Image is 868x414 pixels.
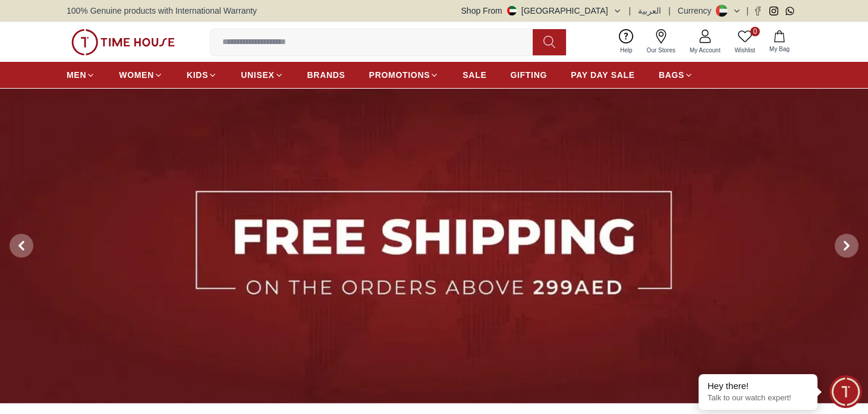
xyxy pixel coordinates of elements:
[753,7,762,15] a: Facebook
[707,393,809,403] p: Talk to our watch expert!
[765,45,794,54] span: My Bag
[613,27,640,57] a: Help
[461,5,622,17] button: Shop From[GEOGRAPHIC_DATA]
[762,28,797,56] button: My Bag
[728,27,762,57] a: 0Wishlist
[629,5,631,17] span: |
[307,64,345,86] a: BRANDS
[510,69,547,81] span: GIFTING
[642,46,680,55] span: Our Stores
[507,6,517,15] img: United Arab Emirates
[785,7,794,15] a: Whatsapp
[510,64,547,86] a: GIFTING
[241,64,283,86] a: UNISEX
[67,64,95,86] a: MEN
[659,69,684,81] span: BAGS
[67,5,257,17] span: 100% Genuine products with International Warranty
[187,69,208,81] span: KIDS
[685,46,725,55] span: My Account
[707,380,809,392] div: Hey there!
[67,69,86,81] span: MEN
[369,64,439,86] a: PROMOTIONS
[71,29,175,55] img: ...
[829,375,862,408] div: Chat Widget
[659,64,693,86] a: BAGS
[668,5,671,17] span: |
[119,69,154,81] span: WOMEN
[750,27,760,36] span: 0
[730,46,760,55] span: Wishlist
[678,5,716,17] div: Currency
[187,64,217,86] a: KIDS
[119,64,163,86] a: WOMEN
[615,46,637,55] span: Help
[746,5,749,17] span: |
[241,69,274,81] span: UNISEX
[369,69,430,81] span: PROMOTIONS
[571,69,635,81] span: PAY DAY SALE
[571,64,635,86] a: PAY DAY SALE
[638,5,661,17] button: العربية
[463,69,486,81] span: SALE
[769,7,778,15] a: Instagram
[307,69,345,81] span: BRANDS
[640,27,683,57] a: Our Stores
[463,64,486,86] a: SALE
